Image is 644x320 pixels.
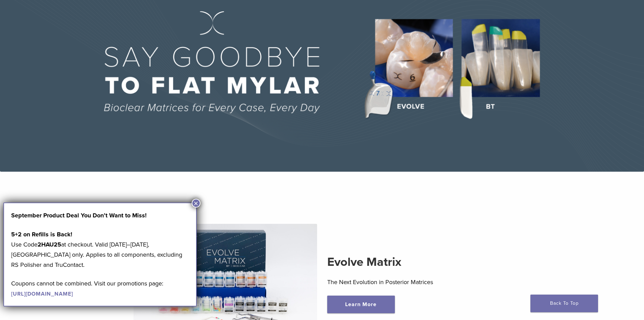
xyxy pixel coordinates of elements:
p: Use Code at checkout. Valid [DATE]–[DATE], [GEOGRAPHIC_DATA] only. Applies to all components, exc... [11,229,189,270]
a: Back To Top [530,295,598,312]
strong: 5+2 on Refills is Back! [11,231,72,238]
p: The Next Evolution in Posterior Matrices [327,277,511,287]
strong: September Product Deal You Don’t Want to Miss! [11,212,147,219]
h2: Evolve Matrix [327,254,511,270]
p: Coupons cannot be combined. Visit our promotions page: [11,278,189,299]
strong: 2HAU25 [38,241,61,248]
a: [URL][DOMAIN_NAME] [11,291,73,297]
a: Learn More [327,296,395,313]
button: Close [192,199,200,208]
